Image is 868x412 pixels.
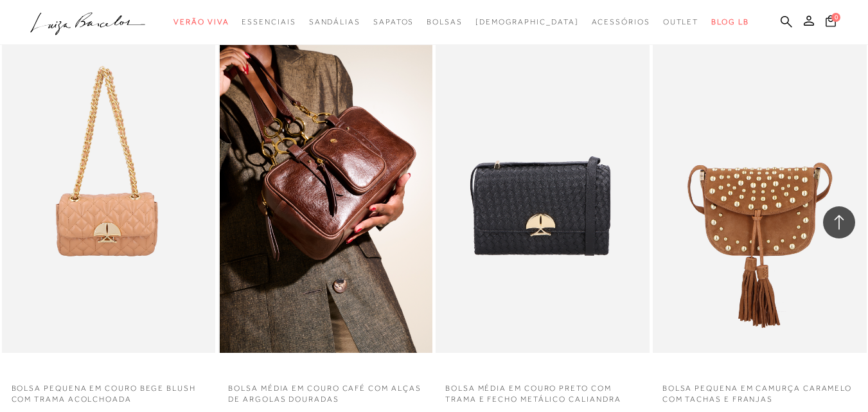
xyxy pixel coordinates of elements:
[242,10,296,34] a: categoryNavScreenReaderText
[831,13,840,22] span: 0
[711,17,748,26] span: BLOG LB
[218,375,432,405] a: BOLSA MÉDIA EM COURO CAFÉ COM ALÇAS DE ARGOLAS DOURADAS
[373,17,414,26] span: Sapatos
[3,34,215,351] a: BOLSA PEQUENA EM COURO BEGE BLUSH COM TRAMA ACOLCHOADA BOLSA PEQUENA EM COURO BEGE BLUSH COM TRAM...
[173,10,229,34] a: categoryNavScreenReaderText
[242,17,296,26] span: Essenciais
[663,10,699,34] a: categoryNavScreenReaderText
[653,375,867,405] a: BOLSA PEQUENA EM CAMURÇA CARAMELO COM TACHAS E FRANJAS
[475,17,579,26] span: [DEMOGRAPHIC_DATA]
[220,34,431,351] a: BOLSA MÉDIA EM COURO CAFÉ COM ALÇAS DE ARGOLAS DOURADAS
[475,10,579,34] a: noSubCategoriesText
[592,10,650,34] a: categoryNavScreenReaderText
[2,375,216,405] a: BOLSA PEQUENA EM COURO BEGE BLUSH COM TRAMA ACOLCHOADA
[711,10,748,34] a: BLOG LB
[427,17,463,26] span: Bolsas
[309,10,360,34] a: categoryNavScreenReaderText
[436,375,650,405] a: BOLSA MÉDIA EM COURO PRETO COM TRAMA E FECHO METÁLICO CALIANDRA
[437,34,648,351] a: BOLSA MÉDIA EM COURO PRETO COM TRAMA E FECHO METÁLICO CALIANDRA BOLSA MÉDIA EM COURO PRETO COM TR...
[592,17,650,26] span: Acessórios
[427,10,463,34] a: categoryNavScreenReaderText
[3,34,215,351] img: BOLSA PEQUENA EM COURO BEGE BLUSH COM TRAMA ACOLCHOADA
[663,17,699,26] span: Outlet
[173,17,229,26] span: Verão Viva
[309,17,360,26] span: Sandálias
[654,34,865,351] a: BOLSA PEQUENA EM CAMURÇA CARAMELO COM TACHAS E FRANJAS BOLSA PEQUENA EM CAMURÇA CARAMELO COM TACH...
[654,34,865,351] img: BOLSA PEQUENA EM CAMURÇA CARAMELO COM TACHAS E FRANJAS
[437,34,648,351] img: BOLSA MÉDIA EM COURO PRETO COM TRAMA E FECHO METÁLICO CALIANDRA
[373,10,414,34] a: categoryNavScreenReaderText
[822,14,840,31] button: 0
[220,32,432,353] img: BOLSA MÉDIA EM COURO CAFÉ COM ALÇAS DE ARGOLAS DOURADAS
